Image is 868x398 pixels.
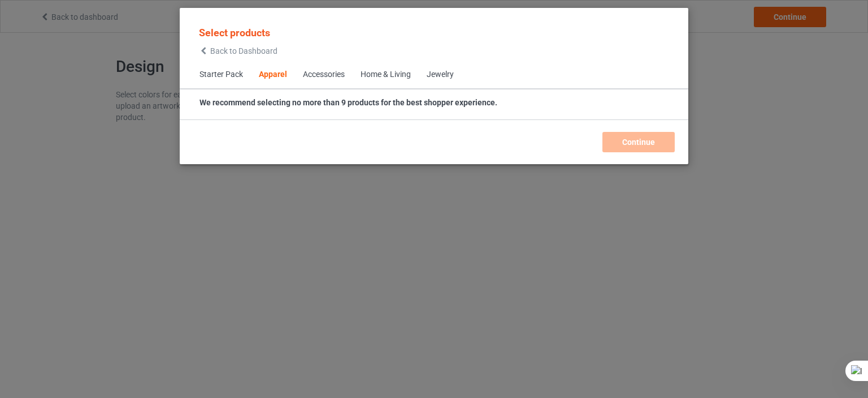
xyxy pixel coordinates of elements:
[192,61,251,88] span: Starter Pack
[303,69,345,80] div: Accessories
[199,98,497,107] strong: We recommend selecting no more than 9 products for the best shopper experience.
[210,46,277,55] span: Back to Dashboard
[259,69,287,80] div: Apparel
[427,69,454,80] div: Jewelry
[199,27,270,38] span: Select products
[361,69,411,80] div: Home & Living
